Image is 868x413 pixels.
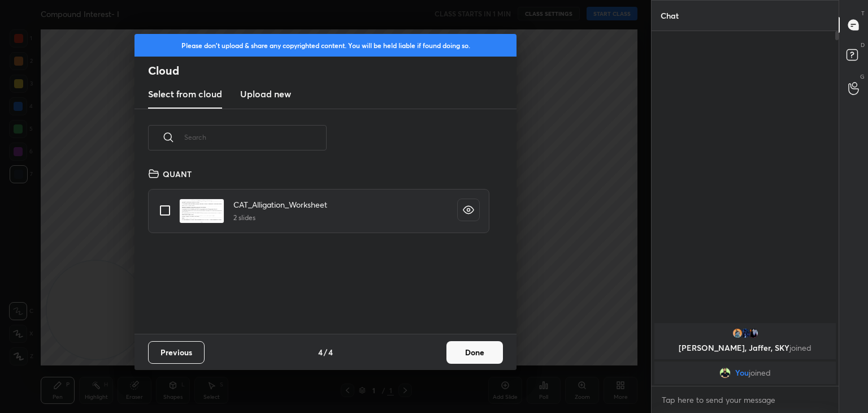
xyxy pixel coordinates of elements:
h5: 2 slides [233,213,327,223]
span: You [735,368,749,377]
h4: / [324,346,327,358]
img: 98d03269a3f44026bd152d7118f73155.jpg [740,328,751,339]
h4: 4 [328,346,333,358]
div: Please don't upload & share any copyrighted content. You will be held liable if found doing so. [134,34,517,57]
img: 6f4578c4c6224cea84386ccc78b3bfca.jpg [719,367,731,378]
h2: Cloud [148,63,517,78]
p: Chat [652,1,688,31]
p: G [860,72,865,81]
button: Done [446,341,503,364]
div: grid [134,164,503,334]
p: D [861,41,865,49]
button: Previous [148,341,205,364]
img: 1753289339VD4ZCM.pdf [179,199,224,223]
h3: Select from cloud [148,87,222,101]
p: [PERSON_NAME], Jaffer, SKY [661,343,829,352]
img: 1bc1c8abb6454ebe866f4e0b32f6dd05.jpg [748,328,759,339]
h4: QUANT [163,168,192,180]
h3: Upload new [240,87,291,101]
div: grid [652,321,839,386]
img: 112464c097724166b3f53bf8337856f1.jpg [732,328,743,339]
span: joined [749,368,771,377]
h4: CAT_Alligation_Worksheet [233,199,327,210]
p: T [861,9,865,18]
span: joined [789,342,811,353]
h4: 4 [318,346,323,358]
input: Search [184,113,327,161]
